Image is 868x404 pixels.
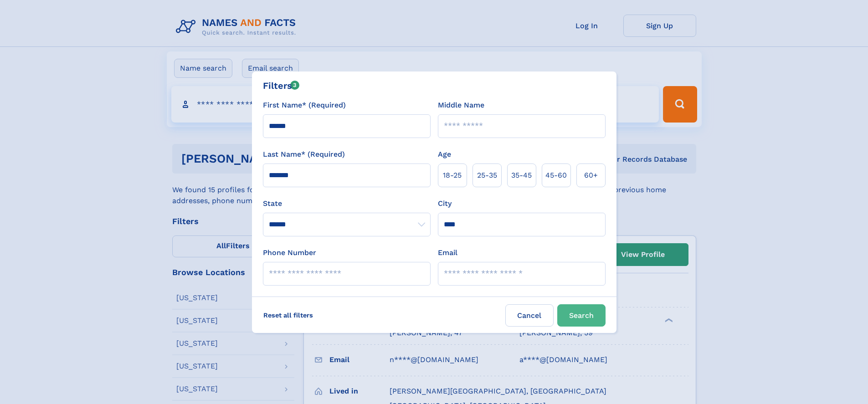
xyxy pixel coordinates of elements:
label: First Name* (Required) [263,100,346,111]
label: Last Name* (Required) [263,149,345,160]
label: Reset all filters [257,304,319,326]
label: Cancel [505,304,554,327]
label: State [263,198,431,209]
span: 18‑25 [443,170,462,181]
span: 25‑35 [477,170,497,181]
div: Filters [263,79,300,92]
label: City [438,198,452,209]
label: Phone Number [263,247,316,258]
label: Email [438,247,457,258]
button: Search [557,304,606,327]
label: Age [438,149,451,160]
label: Middle Name [438,100,484,111]
span: 35‑45 [511,170,532,181]
span: 60+ [584,170,598,181]
span: 45‑60 [545,170,567,181]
